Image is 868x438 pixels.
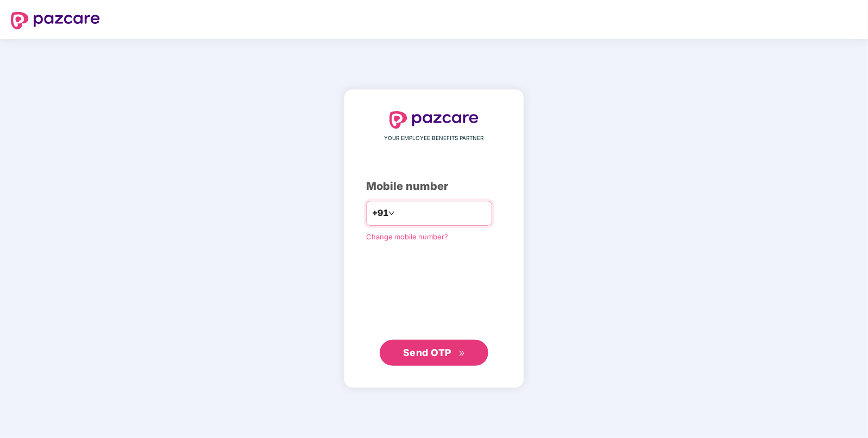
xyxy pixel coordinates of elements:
span: down [388,210,395,217]
span: Send OTP [403,347,451,358]
span: +91 [372,206,388,220]
span: double-right [458,350,466,357]
span: YOUR EMPLOYEE BENEFITS PARTNER [385,134,484,143]
button: Send OTPdouble-right [380,340,488,366]
img: logo [389,111,479,129]
a: Change mobile number? [366,232,448,241]
img: logo [11,12,100,29]
div: Mobile number [366,178,502,195]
